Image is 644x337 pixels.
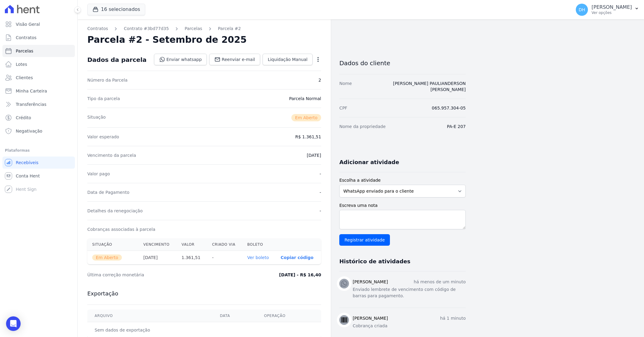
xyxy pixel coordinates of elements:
label: Escolha a atividade [339,177,466,184]
dt: Vencimento da parcela [87,152,136,158]
dt: Última correção monetária [87,272,226,278]
th: Situação [87,238,139,251]
span: Lotes [16,61,27,67]
a: Enviar whatsapp [154,54,207,65]
dt: Nome da propriedade [339,123,386,130]
nav: Breadcrumb [87,25,321,32]
a: Clientes [2,72,75,84]
span: Parcelas [16,48,33,54]
h3: Dados do cliente [339,59,466,67]
span: Liquidação Manual [268,56,307,62]
dd: [DATE] - R$ 16,40 [279,272,321,278]
h2: Parcela #2 - Setembro de 2025 [87,34,247,45]
button: 16 selecionados [87,4,145,15]
dd: R$ 1.361,51 [295,134,321,140]
button: DH [PERSON_NAME] Ver opções [571,1,644,18]
span: Recebíveis [16,160,39,166]
a: Transferências [2,98,75,110]
span: Transferências [16,101,46,107]
dd: - [320,171,321,177]
div: Plataformas [5,147,72,154]
th: Valor [177,238,207,251]
span: Em Aberto [92,254,122,261]
dd: 065.957.304-05 [432,105,466,111]
span: Em Aberto [291,114,321,121]
a: Reenviar e-mail [209,54,260,65]
a: Negativação [2,125,75,137]
p: Cobrança criada [353,323,466,329]
a: Conta Hent [2,170,75,182]
dt: CPF [339,105,347,111]
dt: Número da Parcela [87,77,128,83]
a: Visão Geral [2,18,75,30]
th: Data [213,310,257,322]
a: Crédito [2,112,75,124]
span: DH [579,8,585,12]
th: - [207,251,242,265]
th: Operação [257,310,321,322]
h3: Adicionar atividade [339,159,399,166]
p: Enviado lembrete de vencimento com código de barras para pagamento. [353,286,466,299]
span: Negativação [16,128,42,134]
dd: PA-E 207 [447,123,466,130]
dd: Parcela Normal [289,96,321,102]
dd: 2 [318,77,321,83]
th: 1.361,51 [177,251,207,265]
a: Parcelas [185,25,202,32]
span: Minha Carteira [16,88,47,94]
input: Registrar atividade [339,234,390,246]
span: Clientes [16,75,33,81]
dt: Detalhes da renegociação [87,208,143,214]
a: Ver boleto [247,255,269,260]
th: [DATE] [139,251,177,265]
dt: Nome [339,80,352,93]
dt: Tipo da parcela [87,96,120,102]
dt: Cobranças associadas à parcela [87,226,155,232]
dd: [DATE] [307,152,321,158]
a: Minha Carteira [2,85,75,97]
dt: Valor pago [87,171,110,177]
th: Boleto [242,238,276,251]
dd: - [320,189,321,195]
a: Parcela #2 [218,25,241,32]
dt: Valor esperado [87,134,119,140]
p: [PERSON_NAME] [592,4,632,10]
p: há 1 minuto [440,315,466,322]
a: Contratos [2,32,75,44]
h3: [PERSON_NAME] [353,315,388,322]
a: [PERSON_NAME] PAULIANDERSON [PERSON_NAME] [393,81,466,92]
th: Arquivo [87,310,213,322]
p: Ver opções [592,10,632,15]
h3: Exportação [87,290,321,297]
span: Reenviar e-mail [222,56,255,62]
h3: Histórico de atividades [339,258,410,265]
h3: [PERSON_NAME] [353,279,388,285]
div: Open Intercom Messenger [6,316,21,331]
div: Dados da parcela [87,56,146,63]
dt: Situação [87,114,106,121]
span: Conta Hent [16,173,40,179]
a: Contrato #3bd77d35 [124,25,169,32]
a: Recebíveis [2,157,75,169]
dt: Data de Pagamento [87,189,129,195]
a: Contratos [87,25,108,32]
p: há menos de um minuto [414,279,466,285]
a: Lotes [2,58,75,70]
th: Criado via [207,238,242,251]
label: Escreva uma nota [339,202,466,209]
span: Contratos [16,35,36,41]
span: Visão Geral [16,21,40,27]
dd: - [320,208,321,214]
a: Parcelas [2,45,75,57]
a: Liquidação Manual [263,54,313,65]
th: Vencimento [139,238,177,251]
span: Crédito [16,115,31,121]
button: Copiar código [281,255,314,260]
